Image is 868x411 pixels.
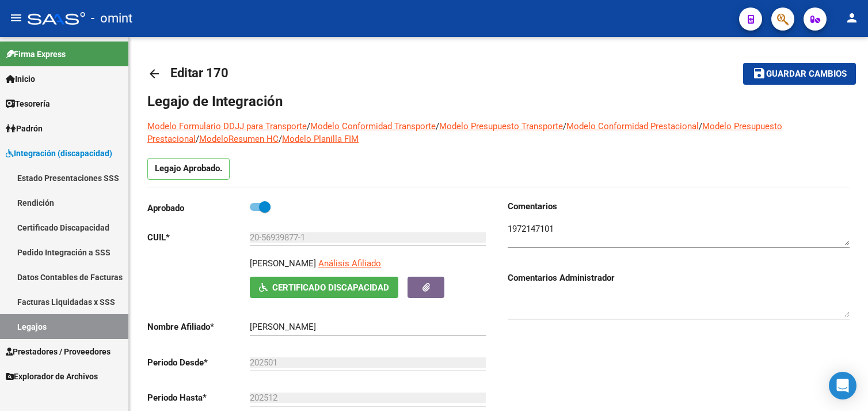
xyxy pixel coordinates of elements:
span: Explorador de Archivos [6,370,98,383]
p: Periodo Hasta [147,391,250,404]
mat-icon: arrow_back [147,67,161,81]
mat-icon: person [845,11,859,25]
mat-icon: menu [9,11,23,25]
mat-icon: save [752,66,766,80]
div: Open Intercom Messenger [829,372,856,399]
a: Modelo Conformidad Prestacional [566,121,699,131]
h3: Comentarios Administrador [508,272,850,284]
span: Padrón [6,122,43,135]
span: Guardar cambios [766,69,847,80]
span: Inicio [6,73,35,85]
p: Periodo Desde [147,356,250,369]
button: Certificado Discapacidad [250,277,398,298]
p: Legajo Aprobado. [147,158,230,180]
p: Nombre Afiliado [147,320,250,333]
h3: Comentarios [508,200,850,213]
span: Prestadores / Proveedores [6,345,111,358]
a: Modelo Formulario DDJJ para Transporte [147,121,307,131]
button: Guardar cambios [743,63,856,84]
p: CUIL [147,231,250,244]
a: ModeloResumen HC [199,134,279,144]
p: [PERSON_NAME] [250,257,316,270]
span: Certificado Discapacidad [272,282,389,293]
p: Aprobado [147,202,250,214]
span: Firma Express [6,48,66,61]
span: - omint [91,6,132,31]
a: Modelo Planilla FIM [282,134,359,144]
a: Modelo Presupuesto Transporte [439,121,563,131]
span: Análisis Afiliado [318,258,381,269]
span: Editar 170 [170,66,229,80]
h1: Legajo de Integración [147,92,850,111]
span: Tesorería [6,97,50,110]
a: Modelo Conformidad Transporte [310,121,436,131]
span: Integración (discapacidad) [6,147,112,160]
